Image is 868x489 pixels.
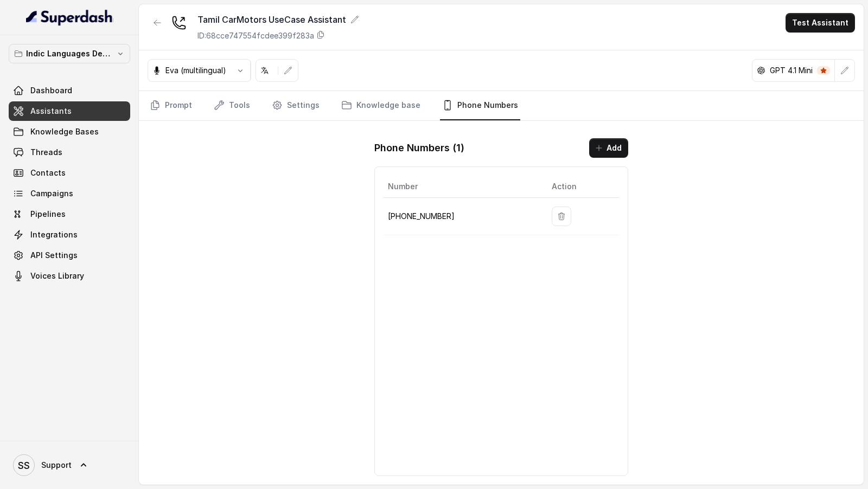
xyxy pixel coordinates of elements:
a: Dashboard [9,81,130,100]
nav: Tabs [148,91,855,120]
a: Settings [270,91,322,120]
a: Integrations [9,225,130,244]
span: Support [41,460,72,471]
th: Number [384,176,543,198]
p: Eva (multilingual) [165,65,226,76]
div: Tamil CarMotors UseCase Assistant [197,13,359,26]
a: Contacts [9,163,130,183]
p: Indic Languages Demos [26,47,113,60]
a: Support [9,450,130,480]
a: Phone Numbers [440,91,520,120]
span: Contacts [30,168,66,178]
p: ID: 68cce747554fcdee399f283a [197,30,314,41]
span: Dashboard [30,85,72,96]
button: Indic Languages Demos [9,44,130,63]
a: Threads [9,143,130,162]
span: Integrations [30,229,78,240]
p: [PHONE_NUMBER] [388,210,534,223]
span: Campaigns [30,188,73,199]
a: API Settings [9,246,130,265]
span: API Settings [30,250,78,261]
span: Voices Library [30,271,84,281]
a: Tools [212,91,252,120]
span: Pipelines [30,209,66,220]
a: Prompt [148,91,194,120]
span: Knowledge Bases [30,126,99,137]
a: Voices Library [9,266,130,286]
p: GPT 4.1 Mini [770,65,813,76]
a: Campaigns [9,184,130,203]
th: Action [543,176,619,198]
svg: openai logo [757,66,765,75]
a: Knowledge base [339,91,423,120]
button: Add [589,138,628,158]
a: Assistants [9,101,130,121]
span: Assistants [30,106,72,117]
span: Threads [30,147,62,158]
button: Test Assistant [786,13,855,33]
text: SS [18,460,30,471]
h1: Phone Numbers ( 1 ) [374,139,464,157]
img: light.svg [26,9,113,26]
a: Pipelines [9,204,130,224]
a: Knowledge Bases [9,122,130,141]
